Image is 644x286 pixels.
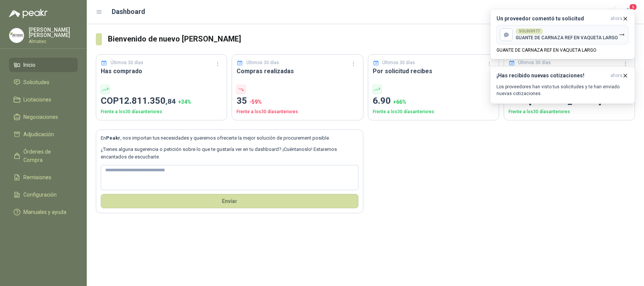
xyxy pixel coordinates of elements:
[249,99,262,105] span: -59 %
[23,148,71,164] span: Órdenes de Compra
[496,15,607,22] h3: Un proveedor comentó tu solicitud
[516,28,543,34] div: SOL050977
[237,108,358,115] p: Frente a los 30 días anteriores
[496,83,629,97] p: Los proveedores han visto tus solicitudes y te han enviado nuevas cotizaciones.
[490,9,635,59] button: Un proveedor comentó tu solicitudahora SOL050977GUANTE DE CARNAZA REF EN VAQUETA LARGOGUANTE DE C...
[373,94,494,108] p: 6.90
[101,66,222,76] h3: Has comprado
[101,194,358,208] button: Envíar
[629,3,637,11] span: 6
[610,15,622,22] span: ahora
[621,5,635,19] button: 6
[237,66,358,76] h3: Compras realizadas
[119,95,176,106] span: 12.811.350
[246,59,279,66] p: Últimos 30 días
[23,208,66,216] span: Manuales y ayuda
[9,205,78,219] a: Manuales y ayuda
[373,66,494,76] h3: Por solicitud recibes
[9,145,78,167] a: Órdenes de Compra
[9,127,78,141] a: Adjudicación
[516,35,618,40] p: GUANTE DE CARNAZA REF EN VAQUETA LARGO
[610,72,622,79] span: ahora
[23,61,35,69] span: Inicio
[9,92,78,107] a: Licitaciones
[496,48,596,53] p: GUANTE DE CARNAZA REF EN VAQUETA LARGO
[9,110,78,124] a: Negociaciones
[490,66,635,103] button: ¡Has recibido nuevas cotizaciones!ahora Los proveedores han visto tus solicitudes y te han enviad...
[29,39,78,44] p: Almatec
[106,135,120,141] b: Peakr
[9,28,24,43] img: Company Logo
[23,113,58,121] span: Negociaciones
[9,58,78,72] a: Inicio
[382,59,415,66] p: Últimos 30 días
[178,99,191,105] span: + 34 %
[101,146,358,161] p: ¿Tienes alguna sugerencia o petición sobre lo que te gustaría ver en tu dashboard? ¡Cuéntanoslo! ...
[373,108,494,115] p: Frente a los 30 días anteriores
[509,108,630,115] p: Frente a los 30 días anteriores
[496,72,607,79] h3: ¡Has recibido nuevas cotizaciones!
[23,95,51,104] span: Licitaciones
[23,78,49,86] span: Solicitudes
[111,59,143,66] p: Últimos 30 días
[23,173,51,181] span: Remisiones
[112,6,145,17] h1: Dashboard
[29,27,78,38] p: [PERSON_NAME] [PERSON_NAME]
[9,75,78,89] a: Solicitudes
[108,33,635,45] h3: Bienvenido de nuevo [PERSON_NAME]
[9,9,48,18] img: Logo peakr
[166,97,176,106] span: ,84
[237,94,358,108] p: 35
[393,99,406,105] span: + 66 %
[101,94,222,108] p: COP
[23,191,57,199] span: Configuración
[9,170,78,185] a: Remisiones
[101,108,222,115] p: Frente a los 30 días anteriores
[496,25,629,45] button: SOL050977GUANTE DE CARNAZA REF EN VAQUETA LARGO
[101,134,358,142] p: En , nos importan tus necesidades y queremos ofrecerte la mejor solución de procurement posible.
[23,130,54,138] span: Adjudicación
[9,188,78,202] a: Configuración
